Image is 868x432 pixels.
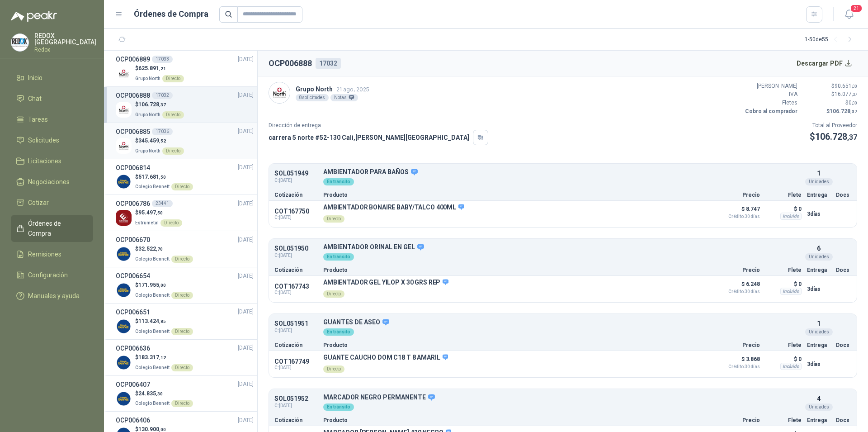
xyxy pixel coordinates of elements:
span: ,37 [159,102,166,107]
h3: OCP006670 [116,235,150,245]
div: Directo [160,219,182,227]
img: Company Logo [116,282,132,298]
p: Total al Proveedor [810,121,857,130]
div: 17033 [152,56,173,63]
div: Directo [171,183,193,190]
span: 625.891 [138,65,166,71]
span: 32.522 [138,246,163,252]
div: Directo [171,400,193,407]
span: ,50 [156,210,163,215]
a: Órdenes de Compra [11,215,93,242]
p: Docs [836,418,851,423]
p: IVA [743,90,797,99]
a: Licitaciones [11,152,93,170]
h3: OCP006888 [116,90,150,100]
p: MARCADOR NEGRO PERMANENTE [323,394,802,402]
p: Docs [836,192,851,198]
span: Cotizar [28,198,49,208]
span: [DATE] [238,272,254,280]
h3: OCP006636 [116,343,150,353]
p: 6 [817,243,821,253]
p: SOL051950 [274,245,318,252]
p: 4 [817,394,821,404]
img: Company Logo [11,34,28,51]
p: AMBIENTADOR ORINAL EN GEL [323,243,802,252]
a: Configuración [11,266,93,284]
p: $ [135,209,182,217]
a: Inicio [11,69,93,86]
a: OCP00678623441[DATE] Company Logo$95.497,50EstrumetalDirecto [116,199,254,227]
span: C: [DATE] [274,327,318,334]
p: carrera 5 norte #52-130 Cali , [PERSON_NAME][GEOGRAPHIC_DATA] [269,133,469,142]
div: 17032 [152,92,173,99]
span: 95.497 [138,209,163,216]
div: Unidades [805,328,833,336]
a: OCP006636[DATE] Company Logo$183.317,12Colegio BennettDirecto [116,343,254,372]
span: 345.459 [138,138,166,144]
h3: OCP006885 [116,127,150,137]
p: $ [135,353,193,362]
span: Colegio Bennett [135,365,170,370]
p: $ [810,130,857,144]
span: [DATE] [238,236,254,244]
a: OCP006814[DATE] Company Logo$517.681,50Colegio BennettDirecto [116,163,254,191]
p: Precio [715,342,760,348]
img: Company Logo [269,82,290,103]
div: Directo [162,111,184,119]
h3: OCP006651 [116,307,150,317]
span: [DATE] [238,344,254,352]
div: Directo [323,215,344,223]
span: [DATE] [238,163,254,172]
p: AMBIENTADOR PARA BAÑOS [323,168,802,176]
span: Negociaciones [28,177,70,187]
p: Producto [323,342,709,348]
div: En tránsito [323,328,354,336]
span: ,00 [852,100,857,105]
span: ,00 [159,283,166,288]
span: Grupo North [135,112,160,117]
p: $ [135,389,193,398]
div: 8 solicitudes [296,94,329,101]
span: Inicio [28,73,42,83]
img: Company Logo [116,138,132,154]
span: Órdenes de Compra [28,218,85,238]
p: Docs [836,267,851,273]
span: C: [DATE] [274,290,318,295]
a: OCP006407[DATE] Company Logo$24.835,30Colegio BennettDirecto [116,380,254,408]
h3: OCP006406 [116,415,150,425]
span: Configuración [28,270,68,280]
p: Grupo North [296,84,369,94]
span: Colegio Bennett [135,256,170,261]
p: $ 3.868 [715,354,760,369]
p: Producto [323,192,709,198]
div: Notas [330,94,358,101]
p: Flete [765,192,802,198]
a: OCP00688817032[DATE] Company Logo$106.728,37Grupo NorthDirecto [116,90,254,119]
span: Chat [28,94,42,104]
h3: OCP006889 [116,54,150,64]
span: 24.835 [138,390,163,397]
div: Incluido [780,288,802,295]
div: En tránsito [323,404,354,411]
div: Directo [171,364,193,371]
p: COT167749 [274,358,318,365]
p: 3 días [807,209,830,219]
div: Directo [171,292,193,299]
div: Unidades [805,404,833,411]
a: Solicitudes [11,132,93,149]
a: Manuales y ayuda [11,287,93,304]
p: 1 [817,168,821,178]
div: Directo [162,75,184,82]
div: 17032 [316,58,341,69]
p: $ [135,64,184,73]
p: $ [803,99,857,107]
a: Negociaciones [11,173,93,190]
span: 106.728 [138,101,166,108]
h3: OCP006814 [116,163,150,173]
p: $ [135,281,193,290]
span: Crédito 30 días [715,365,760,369]
p: [PERSON_NAME] [743,82,797,90]
p: Flete [765,342,802,348]
span: ,30 [156,391,163,396]
div: Directo [171,256,193,263]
